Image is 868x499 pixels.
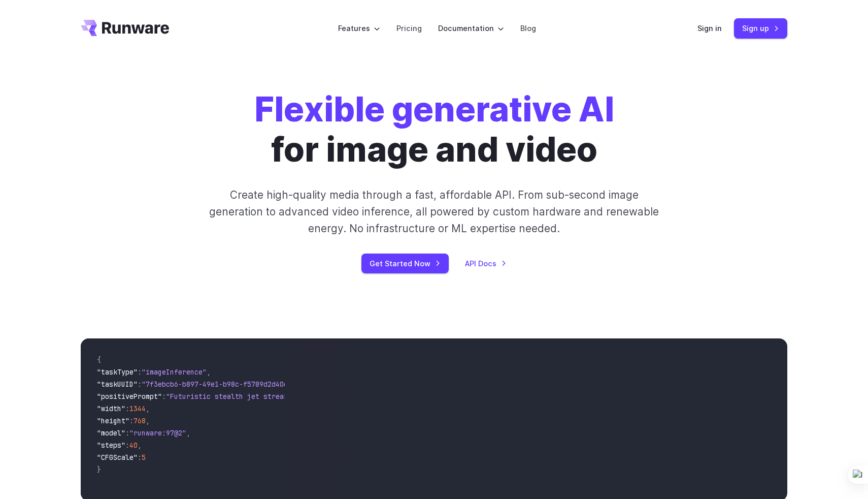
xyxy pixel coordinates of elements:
span: , [146,416,150,425]
span: "taskUUID" [97,380,138,389]
span: : [125,428,129,438]
a: Blog [520,22,536,34]
a: API Docs [465,258,507,269]
span: , [138,441,142,450]
span: : [162,392,166,401]
span: : [138,453,142,462]
a: Pricing [396,22,422,34]
span: : [138,380,142,389]
span: "taskType" [97,367,138,377]
span: "positivePrompt" [97,392,162,401]
span: : [125,404,129,413]
span: 5 [142,453,146,462]
p: Create high-quality media through a fast, affordable API. From sub-second image generation to adv... [208,186,660,237]
strong: Flexible generative AI [254,89,614,130]
span: { [97,355,101,364]
span: "Futuristic stealth jet streaking through a neon-lit cityscape with glowing purple exhaust" [166,392,536,401]
span: "CFGScale" [97,453,138,462]
span: "steps" [97,441,125,450]
span: , [146,404,150,413]
a: Sign up [734,18,787,38]
a: Get Started Now [361,254,449,273]
span: "7f3ebcb6-b897-49e1-b98c-f5789d2d40d7" [142,380,296,389]
label: Features [338,22,380,34]
span: "height" [97,416,129,425]
span: : [129,416,133,425]
span: "model" [97,428,125,438]
label: Documentation [438,22,504,34]
span: "runware:97@2" [129,428,186,438]
a: Sign in [697,22,722,34]
span: 1344 [129,404,146,413]
span: "width" [97,404,125,413]
span: } [97,465,101,474]
span: 40 [129,441,138,450]
span: , [207,367,211,377]
span: 768 [133,416,146,425]
span: , [186,428,190,438]
a: Go to / [81,20,169,36]
span: "imageInference" [142,367,207,377]
span: : [138,367,142,377]
h1: for image and video [254,89,614,170]
span: : [125,441,129,450]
